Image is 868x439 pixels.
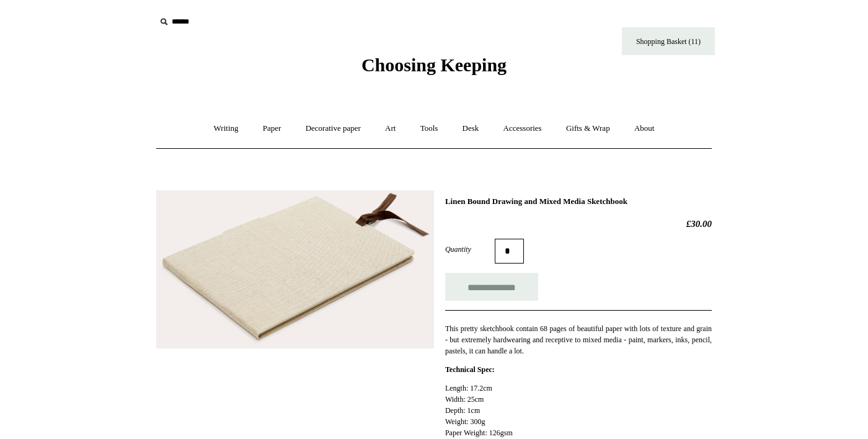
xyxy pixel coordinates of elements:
[445,218,712,229] h2: £30.00
[622,27,715,55] a: Shopping Basket (11)
[252,112,293,145] a: Paper
[445,323,712,357] p: This pretty sketchbook contain 68 pages of beautiful paper with lots of texture and grain - but e...
[445,244,495,255] label: Quantity
[409,112,449,145] a: Tools
[623,112,666,145] a: About
[555,112,621,145] a: Gifts & Wrap
[203,112,250,145] a: Writing
[492,112,553,145] a: Accessories
[445,365,495,374] strong: Technical Spec:
[361,55,507,75] span: Choosing Keeping
[451,112,490,145] a: Desk
[374,112,407,145] a: Art
[445,197,712,206] h1: Linen Bound Drawing and Mixed Media Sketchbook
[156,190,434,349] img: Linen Bound Drawing and Mixed Media Sketchbook
[294,112,372,145] a: Decorative paper
[361,64,507,73] a: Choosing Keeping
